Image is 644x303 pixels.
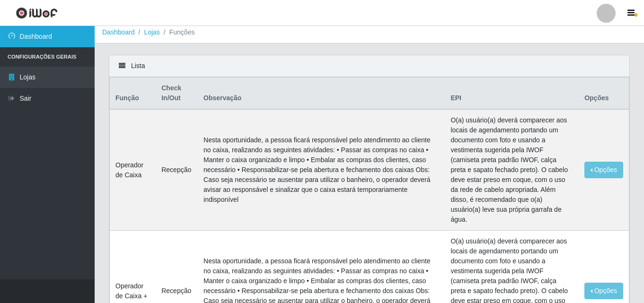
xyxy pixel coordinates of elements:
button: Opções [584,283,623,299]
div: Lista [109,55,629,77]
td: Nesta oportunidade, a pessoa ficará responsável pelo atendimento ao cliente no caixa, realizando ... [198,109,445,231]
td: Recepção [156,109,198,231]
button: Opções [584,162,623,178]
nav: breadcrumb [95,22,644,43]
td: O(a) usuário(a) deverá comparecer aos locais de agendamento portando um documento com foto e usan... [445,109,579,231]
th: Check In/Out [156,78,198,110]
th: Opções [579,78,629,110]
th: Observação [198,78,445,110]
td: Operador de Caixa [110,109,156,231]
a: Lojas [144,28,159,36]
li: Funções [160,27,195,37]
th: EPI [445,78,579,110]
a: Dashboard [102,28,135,36]
img: CoreUI Logo [16,7,58,19]
th: Função [110,78,156,110]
